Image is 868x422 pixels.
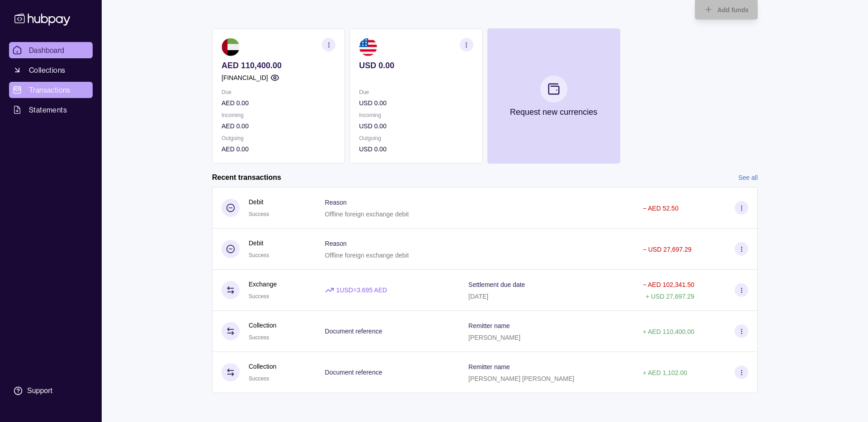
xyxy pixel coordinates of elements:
p: Outgoing [359,133,473,143]
p: Reason [325,199,347,206]
p: USD 0.00 [359,98,473,108]
a: Transactions [9,82,93,98]
p: AED 110,400.00 [222,61,335,70]
p: [FINANCIAL_ID] [222,73,268,83]
img: ae [222,38,240,56]
p: Reason [325,240,347,247]
a: See all [738,173,758,183]
p: Remitter name [468,322,510,329]
p: + AED 1,102.00 [643,369,687,376]
a: Collections [9,62,93,78]
p: [PERSON_NAME] [468,334,520,341]
p: Outgoing [222,133,335,143]
p: − USD 27,697.29 [643,246,692,253]
p: + AED 110,400.00 [643,328,694,335]
p: AED 0.00 [222,98,335,108]
a: Dashboard [9,42,93,58]
div: Support [27,386,52,396]
p: Debit [249,238,269,248]
p: Incoming [222,110,335,120]
p: Offline foreign exchange debit [325,211,409,218]
span: Success [249,252,269,258]
p: + USD 27,697.29 [646,293,694,300]
p: AED 0.00 [222,121,335,131]
span: Transactions [29,84,71,95]
p: Collection [249,320,276,330]
p: Exchange [249,279,277,289]
p: USD 0.00 [359,61,473,70]
span: Dashboard [29,45,65,56]
p: Document reference [325,328,382,335]
p: Request new currencies [510,107,597,117]
p: Debit [249,197,269,207]
span: Success [249,375,269,382]
button: Request new currencies [487,28,620,164]
a: Statements [9,102,93,118]
p: Document reference [325,369,382,376]
span: Success [249,211,269,217]
span: Collections [29,65,65,75]
span: Success [249,293,269,300]
span: Success [249,334,269,341]
p: 1 USD = 3.695 AED [336,285,387,295]
p: Due [222,87,335,97]
p: USD 0.00 [359,121,473,131]
a: Support [9,381,93,400]
span: Statements [29,104,67,115]
p: Incoming [359,110,473,120]
p: − AED 52.50 [643,205,679,212]
p: − AED 102,341.50 [643,281,694,288]
img: us [359,38,377,56]
p: Remitter name [468,363,510,370]
h2: Recent transactions [212,173,281,183]
p: Collection [249,361,276,371]
p: [PERSON_NAME] [PERSON_NAME] [468,375,574,382]
p: AED 0.00 [222,144,335,154]
p: [DATE] [468,293,488,300]
p: Settlement due date [468,281,525,288]
p: Offline foreign exchange debit [325,252,409,259]
p: Due [359,87,473,97]
span: Add funds [717,6,749,14]
p: USD 0.00 [359,144,473,154]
